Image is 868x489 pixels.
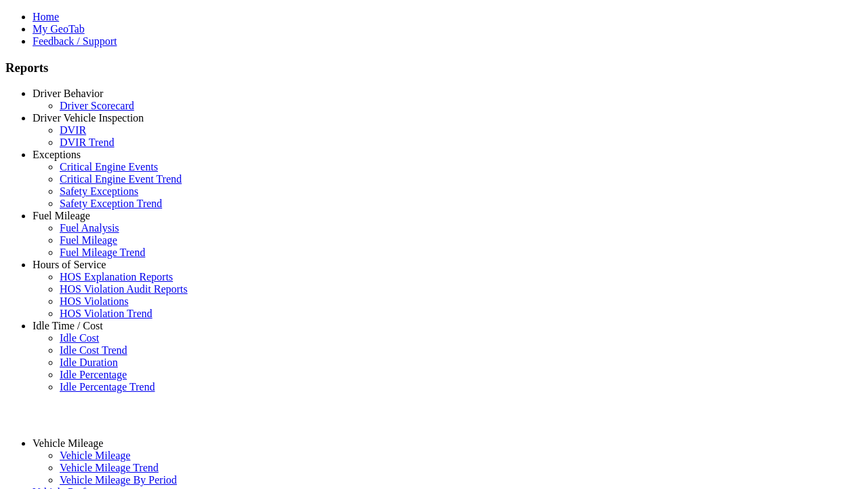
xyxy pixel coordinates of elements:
[60,357,118,368] a: Idle Duration
[60,332,99,344] a: Idle Cost
[60,271,173,283] a: HOS Explanation Reports
[60,369,127,380] a: Idle Percentage
[60,474,177,486] a: Vehicle Mileage By Period
[60,283,188,295] a: HOS Violation Audit Reports
[60,450,130,461] a: Vehicle Mileage
[60,247,145,258] a: Fuel Mileage Trend
[60,173,182,185] a: Critical Engine Event Trend
[5,60,863,75] h3: Reports
[60,234,117,246] a: Fuel Mileage
[33,437,103,449] a: Vehicle Mileage
[60,308,153,319] a: HOS Violation Trend
[33,149,81,160] a: Exceptions
[60,381,155,393] a: Idle Percentage Trend
[60,295,128,307] a: HOS Violations
[33,259,106,270] a: Hours of Service
[60,161,158,173] a: Critical Engine Events
[60,344,127,356] a: Idle Cost Trend
[60,198,162,209] a: Safety Exception Trend
[33,88,103,99] a: Driver Behavior
[60,100,134,111] a: Driver Scorecard
[33,23,85,35] a: My GeoTab
[33,320,103,331] a: Idle Time / Cost
[33,35,117,47] a: Feedback / Support
[33,11,59,22] a: Home
[33,112,144,124] a: Driver Vehicle Inspection
[60,185,138,197] a: Safety Exceptions
[60,137,114,148] a: DVIR Trend
[60,222,119,234] a: Fuel Analysis
[33,210,90,221] a: Fuel Mileage
[60,462,159,473] a: Vehicle Mileage Trend
[60,124,86,136] a: DVIR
